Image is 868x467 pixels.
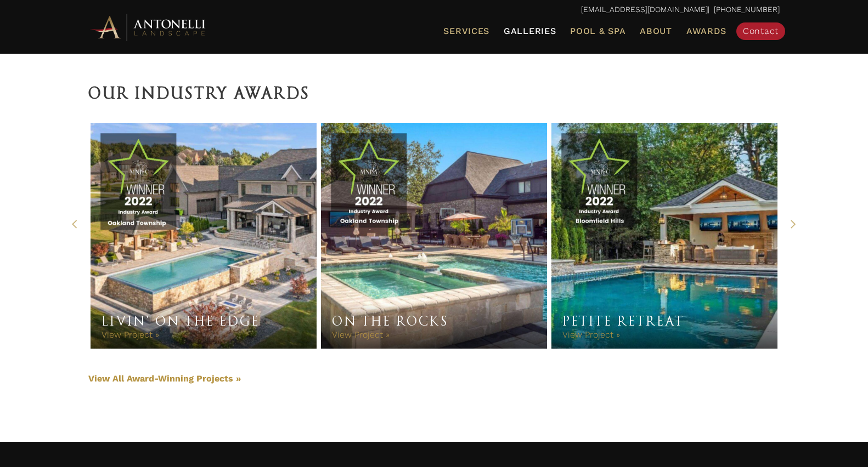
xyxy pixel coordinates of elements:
[443,27,489,36] span: Services
[686,26,726,36] span: Awards
[499,24,560,38] a: Galleries
[743,26,779,36] span: Contact
[581,5,708,14] a: [EMAIL_ADDRESS][DOMAIN_NAME]
[88,123,319,349] div: Item 1 of 9
[549,123,780,349] div: Item 3 of 9
[88,3,780,17] p: | [PHONE_NUMBER]
[332,329,390,340] a: View Project »
[102,329,159,340] a: View Project »
[319,123,549,349] div: Item 2 of 9
[736,22,785,40] a: Contact
[504,26,556,36] span: Galleries
[102,314,260,329] a: Livin’ On The Edge
[562,329,620,340] a: View Project »
[682,24,731,38] a: Awards
[88,12,209,42] img: Antonelli Horizontal Logo
[566,24,630,38] a: Pool & Spa
[88,81,780,107] h2: Our Industry Awards
[562,314,684,329] a: Petite Retreat
[88,373,241,384] a: View All Award-Winning Projects »
[439,24,494,38] a: Services
[332,314,448,329] a: On the Rocks
[570,26,625,36] span: Pool & Spa
[640,27,672,36] span: About
[635,24,677,38] a: About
